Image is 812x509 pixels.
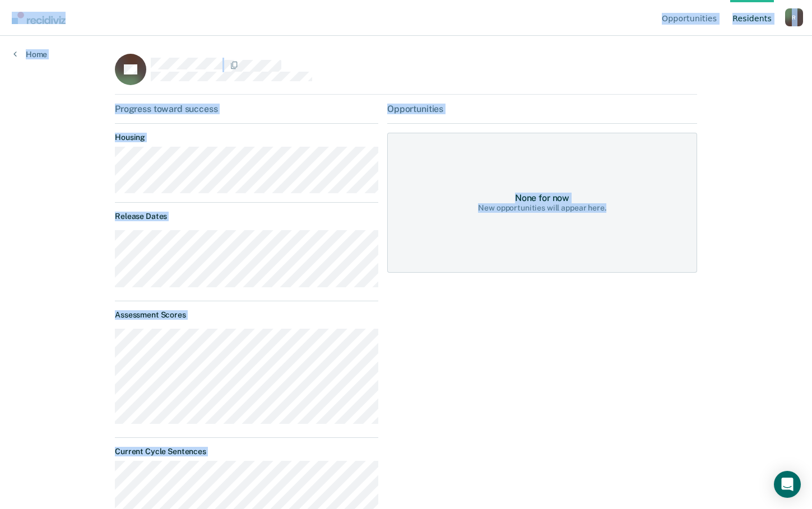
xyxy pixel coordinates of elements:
dt: Release Dates [115,212,378,221]
a: Home [13,49,47,59]
div: Opportunities [387,104,697,114]
div: New opportunities will appear here. [478,203,606,213]
div: None for now [515,193,569,203]
div: Open Intercom Messenger [774,471,801,498]
dt: Assessment Scores [115,310,378,320]
div: R [785,8,803,26]
div: Progress toward success [115,104,378,114]
dt: Current Cycle Sentences [115,447,378,456]
img: Recidiviz [12,12,66,24]
button: Profile dropdown button [785,8,803,26]
dt: Housing [115,133,378,142]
